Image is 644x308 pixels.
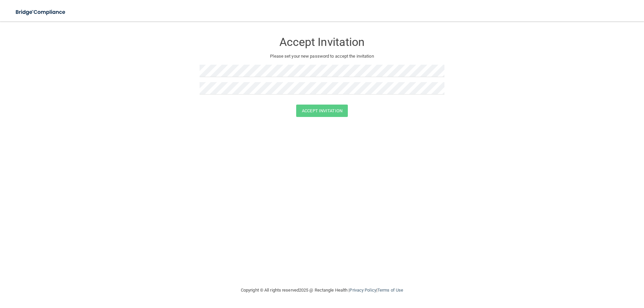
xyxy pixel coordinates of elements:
p: Please set your new password to accept the invitation [205,52,439,60]
div: Copyright © All rights reserved 2025 @ Rectangle Health | | [200,280,444,301]
img: bridge_compliance_login_screen.278c3ca4.svg [10,5,72,19]
h3: Accept Invitation [200,36,444,48]
a: Terms of Use [377,288,403,293]
button: Accept Invitation [296,105,348,117]
a: Privacy Policy [350,288,376,293]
